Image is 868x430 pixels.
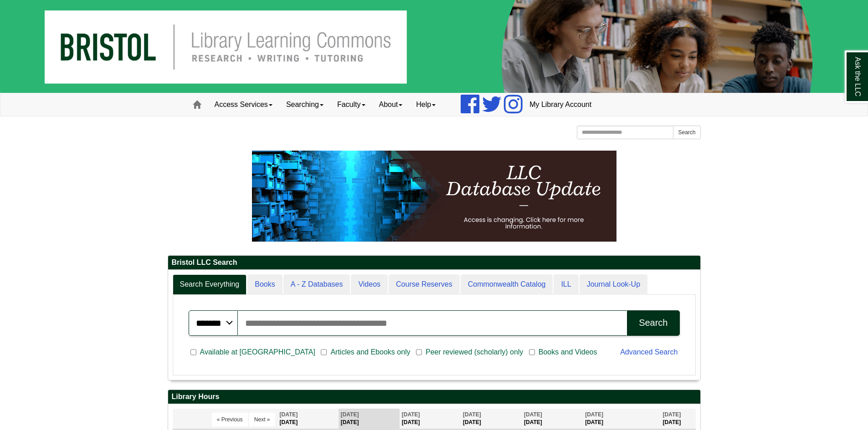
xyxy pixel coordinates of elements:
[627,310,679,336] button: Search
[252,151,616,242] img: HTML tutorial
[663,411,681,418] span: [DATE]
[190,348,196,356] input: Available at [GEOGRAPHIC_DATA]
[461,274,553,295] a: Commonwealth Catalog
[173,274,247,295] a: Search Everything
[402,411,420,418] span: [DATE]
[639,318,668,328] div: Search
[422,347,527,358] span: Peer reviewed (scholarly) only
[461,409,522,429] th: [DATE]
[280,411,298,418] span: [DATE]
[341,411,359,418] span: [DATE]
[580,274,647,295] a: Journal Look-Up
[327,347,414,358] span: Articles and Ebooks only
[339,409,400,429] th: [DATE]
[389,274,460,295] a: Course Reserves
[554,274,578,295] a: ILL
[523,93,598,116] a: My Library Account
[168,390,700,404] h2: Library Hours
[330,93,372,116] a: Faculty
[168,256,700,270] h2: Bristol LLC Search
[583,409,660,429] th: [DATE]
[247,274,282,295] a: Books
[416,348,422,356] input: Peer reviewed (scholarly) only
[660,409,695,429] th: [DATE]
[400,409,461,429] th: [DATE]
[249,413,275,426] button: Next »
[372,93,410,116] a: About
[673,126,700,139] button: Search
[522,409,583,429] th: [DATE]
[321,348,327,356] input: Articles and Ebooks only
[529,348,535,356] input: Books and Videos
[620,348,678,356] a: Advanced Search
[535,347,601,358] span: Books and Videos
[196,347,319,358] span: Available at [GEOGRAPHIC_DATA]
[277,409,339,429] th: [DATE]
[208,93,279,116] a: Access Services
[585,411,603,418] span: [DATE]
[409,93,442,116] a: Help
[524,411,542,418] span: [DATE]
[212,413,248,426] button: « Previous
[283,274,350,295] a: A - Z Databases
[463,411,481,418] span: [DATE]
[279,93,330,116] a: Searching
[351,274,388,295] a: Videos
